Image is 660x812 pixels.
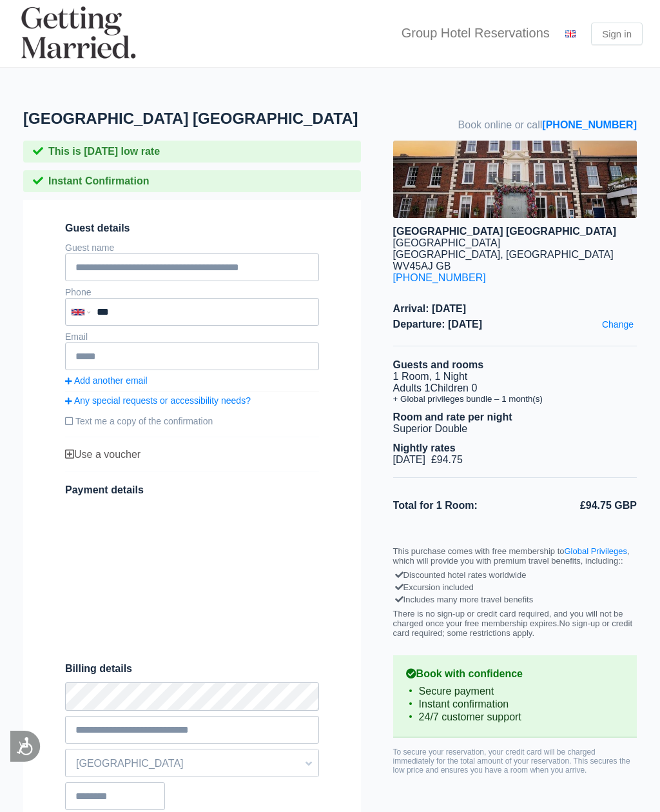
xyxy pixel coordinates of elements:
div: Discounted hotel rates worldwide [396,569,634,581]
span: [GEOGRAPHIC_DATA], [393,249,503,260]
a: Global Privileges [565,546,628,556]
span: Billing details [65,663,319,675]
li: 1 Room, 1 Night [393,371,637,382]
span: No sign-up or credit card required; some restrictions apply. [393,619,632,638]
div: Instant Confirmation [23,170,361,192]
label: Email [65,332,88,342]
img: hotel image [393,141,637,218]
a: Add another email [65,375,319,386]
li: Superior Double [393,423,637,435]
li: 24/7 customer support [406,711,624,724]
span: Guest details [65,223,319,234]
div: Includes many more travel benefits [396,593,634,606]
span: [GEOGRAPHIC_DATA] [506,249,614,260]
span: GB [436,261,451,272]
a: Any special requests or accessibility needs? [65,395,319,406]
div: United Kingdom: +44 [66,299,93,324]
span: [GEOGRAPHIC_DATA] [66,753,318,775]
a: [PHONE_NUMBER] [542,119,637,130]
li: + Global privileges bundle – 1 month(s) [393,394,637,404]
label: Text me a copy of the confirmation [65,411,319,431]
span: [DATE] £94.75 [393,454,463,465]
div: Use a voucher [65,449,319,460]
iframe: Secure payment input frame [63,501,322,649]
a: [PHONE_NUMBER] [393,272,486,283]
span: To secure your reservation, your credit card will be charged immediately for the total amount of ... [393,748,630,775]
div: Excursion included [396,581,634,593]
b: Nightly rates [393,442,456,453]
a: Change [599,316,637,333]
div: This is [DATE] low rate [23,141,361,163]
span: Children 0 [430,382,477,393]
p: This purchase comes with free membership to , which will provide you with premium travel benefits... [393,546,637,566]
span: WV45AJ [393,261,433,272]
span: Departure: [DATE] [393,319,637,330]
img: gettingmarried_new.png [17,3,141,61]
span: Arrival: [DATE] [393,303,637,315]
b: Guests and rooms [393,359,483,370]
li: £94.75 GBP [515,497,637,514]
label: Guest name [65,243,114,253]
label: Phone [65,287,91,297]
li: Secure payment [406,685,624,698]
p: There is no sign-up or credit card required, and you will not be charged once your free membershi... [393,609,637,638]
span: Book online or call [458,119,637,131]
span: Payment details [65,484,144,495]
li: Instant confirmation [406,698,624,711]
a: Sign in [591,23,643,45]
li: Group Hotel Reservations [402,26,550,41]
div: [GEOGRAPHIC_DATA] [GEOGRAPHIC_DATA] [393,226,637,237]
div: [GEOGRAPHIC_DATA] [393,237,637,249]
li: Total for 1 Room: [393,497,515,514]
li: Adults 1 [393,382,637,394]
b: Room and rate per night [393,411,512,422]
h1: [GEOGRAPHIC_DATA] [GEOGRAPHIC_DATA] [23,110,424,128]
b: Book with confidence [406,668,624,680]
